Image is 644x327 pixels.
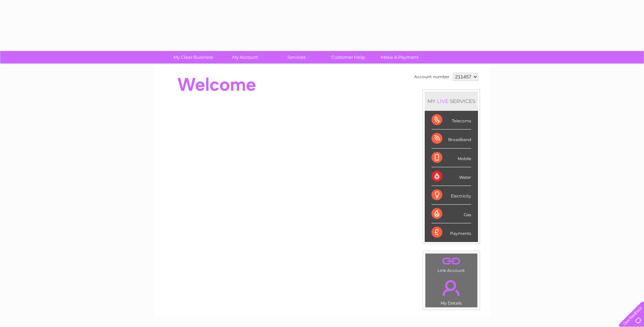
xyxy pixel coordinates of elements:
div: Mobile [431,149,471,167]
div: MY SERVICES [425,91,478,111]
div: Broadband [431,130,471,148]
td: Account number [412,71,451,83]
a: . [427,276,476,300]
td: Link Account [425,253,478,275]
a: . [427,255,476,267]
div: Electricity [431,186,471,205]
a: Services [269,51,325,64]
div: LIVE [436,98,450,104]
a: My Account [217,51,273,64]
a: Customer Help [320,51,376,64]
a: My Clear Business [165,51,221,64]
div: Telecoms [431,111,471,130]
div: Payments [431,223,471,242]
div: Gas [431,205,471,223]
div: Water [431,167,471,186]
td: My Details [425,274,478,308]
a: Make A Payment [372,51,428,64]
